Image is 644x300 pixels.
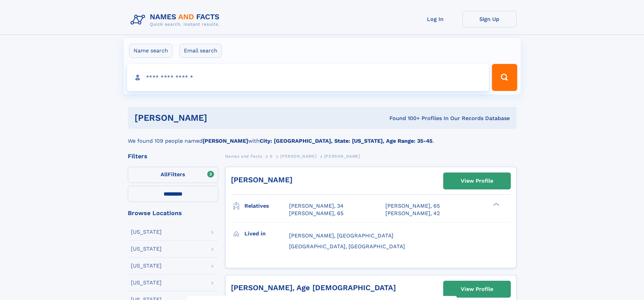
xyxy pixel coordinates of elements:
[324,154,360,159] span: [PERSON_NAME]
[461,173,493,189] div: View Profile
[131,263,162,269] div: [US_STATE]
[231,176,292,184] a: [PERSON_NAME]
[270,152,273,160] a: S
[260,138,432,144] b: City: [GEOGRAPHIC_DATA], State: [US_STATE], Age Range: 35-45
[129,44,172,58] label: Name search
[231,283,396,292] a: [PERSON_NAME], Age [DEMOGRAPHIC_DATA]
[461,281,493,297] div: View Profile
[280,152,316,160] a: [PERSON_NAME]
[289,202,343,210] a: [PERSON_NAME], 34
[131,280,162,285] div: [US_STATE]
[225,152,262,160] a: Names and Facts
[462,11,517,27] a: Sign Up
[128,11,225,29] img: Logo Names and Facts
[131,229,162,235] div: [US_STATE]
[131,246,162,252] div: [US_STATE]
[298,115,510,122] div: Found 100+ Profiles In Our Records Database
[289,243,405,250] span: [GEOGRAPHIC_DATA], [GEOGRAPHIC_DATA]
[492,64,517,91] button: Search Button
[202,138,248,144] b: [PERSON_NAME]
[128,167,218,183] label: Filters
[127,64,489,91] input: search input
[270,154,273,159] span: S
[128,129,517,145] div: We found 109 people named with .
[289,232,393,239] span: [PERSON_NAME], [GEOGRAPHIC_DATA]
[444,281,510,297] a: View Profile
[385,210,440,217] a: [PERSON_NAME], 42
[492,202,500,207] div: ❯
[280,154,316,159] span: [PERSON_NAME]
[408,11,462,27] a: Log In
[128,210,218,216] div: Browse Locations
[135,114,299,122] h1: [PERSON_NAME]
[180,44,222,58] label: Email search
[385,202,440,210] a: [PERSON_NAME], 65
[244,228,289,239] h3: Lived in
[289,210,343,217] a: [PERSON_NAME], 65
[244,200,289,212] h3: Relatives
[444,173,510,189] a: View Profile
[161,171,168,178] span: All
[128,153,218,159] div: Filters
